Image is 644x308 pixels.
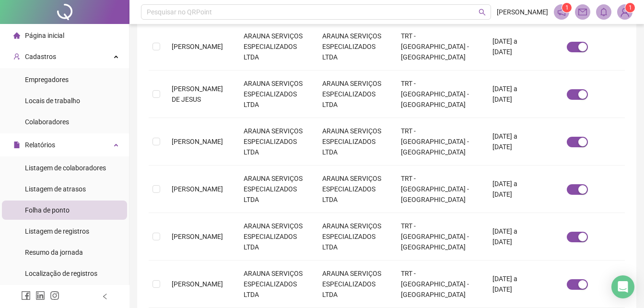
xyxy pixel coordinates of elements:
[565,4,569,11] span: 1
[172,85,223,103] span: [PERSON_NAME] DE JESUS
[102,293,108,300] span: left
[393,166,485,213] td: TRT - [GEOGRAPHIC_DATA] - [GEOGRAPHIC_DATA]
[393,261,485,308] td: TRT - [GEOGRAPHIC_DATA] - [GEOGRAPHIC_DATA]
[25,76,69,83] span: Empregadores
[21,291,31,300] span: facebook
[479,9,486,16] span: search
[393,213,485,261] td: TRT - [GEOGRAPHIC_DATA] - [GEOGRAPHIC_DATA]
[172,280,223,288] span: [PERSON_NAME]
[485,213,530,261] td: [DATE] a [DATE]
[315,213,393,261] td: ARAUNA SERVIÇOS ESPECIALIZADOS LTDA
[236,23,315,71] td: ARAUNA SERVIÇOS ESPECIALIZADOS LTDA
[25,53,56,60] span: Cadastros
[485,23,530,71] td: [DATE] a [DATE]
[393,118,485,166] td: TRT - [GEOGRAPHIC_DATA] - [GEOGRAPHIC_DATA]
[485,71,530,118] td: [DATE] a [DATE]
[25,164,106,172] span: Listagem de colaboradores
[35,291,45,300] span: linkedin
[625,3,635,12] sup: Atualize o seu contato no menu Meus Dados
[611,275,634,298] div: Open Intercom Messenger
[236,118,315,166] td: ARAUNA SERVIÇOS ESPECIALIZADOS LTDA
[485,261,530,308] td: [DATE] a [DATE]
[172,43,223,50] span: [PERSON_NAME]
[236,71,315,118] td: ARAUNA SERVIÇOS ESPECIALIZADOS LTDA
[25,118,69,126] span: Colaboradores
[315,166,393,213] td: ARAUNA SERVIÇOS ESPECIALIZADOS LTDA
[172,185,223,193] span: [PERSON_NAME]
[562,3,572,12] sup: 1
[25,270,97,277] span: Localização de registros
[172,233,223,240] span: [PERSON_NAME]
[236,166,315,213] td: ARAUNA SERVIÇOS ESPECIALIZADOS LTDA
[25,32,64,39] span: Página inicial
[25,97,80,105] span: Locais de trabalho
[618,5,632,19] img: 79077
[172,138,223,145] span: [PERSON_NAME]
[497,7,548,17] span: [PERSON_NAME]
[485,166,530,213] td: [DATE] a [DATE]
[315,23,393,71] td: ARAUNA SERVIÇOS ESPECIALIZADOS LTDA
[13,142,20,148] span: file
[599,8,608,16] span: bell
[25,185,86,193] span: Listagem de atrasos
[578,8,587,16] span: mail
[315,71,393,118] td: ARAUNA SERVIÇOS ESPECIALIZADOS LTDA
[315,261,393,308] td: ARAUNA SERVIÇOS ESPECIALIZADOS LTDA
[236,261,315,308] td: ARAUNA SERVIÇOS ESPECIALIZADOS LTDA
[393,23,485,71] td: TRT - [GEOGRAPHIC_DATA] - [GEOGRAPHIC_DATA]
[25,227,89,235] span: Listagem de registros
[25,206,70,214] span: Folha de ponto
[13,32,20,39] span: home
[557,8,566,16] span: notification
[315,118,393,166] td: ARAUNA SERVIÇOS ESPECIALIZADOS LTDA
[393,71,485,118] td: TRT - [GEOGRAPHIC_DATA] - [GEOGRAPHIC_DATA]
[13,53,20,60] span: user-add
[485,118,530,166] td: [DATE] a [DATE]
[629,4,632,11] span: 1
[25,249,83,256] span: Resumo da jornada
[236,213,315,261] td: ARAUNA SERVIÇOS ESPECIALIZADOS LTDA
[25,141,55,149] span: Relatórios
[50,291,59,300] span: instagram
